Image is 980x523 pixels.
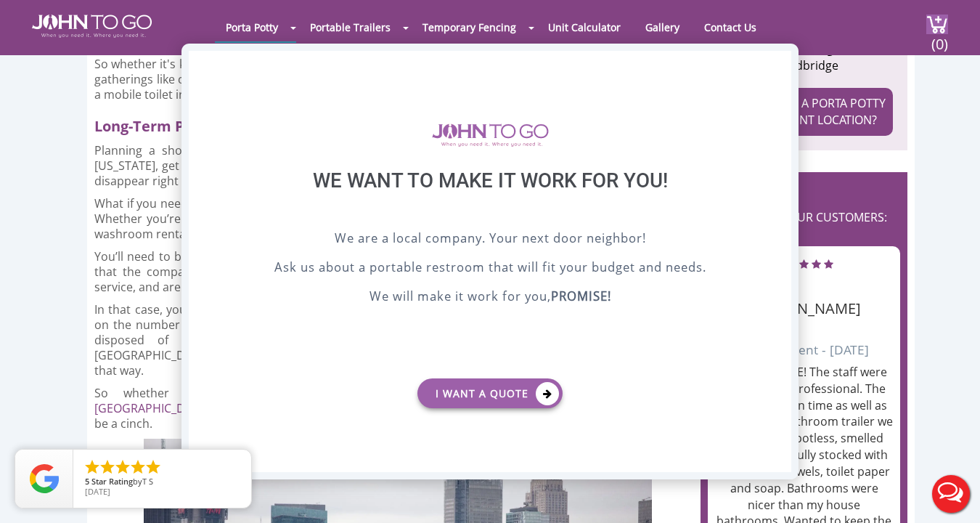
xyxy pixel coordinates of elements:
div: We want to make it work for you! [225,169,755,229]
div: X [769,51,791,76]
span: [DATE] [85,486,110,497]
span: by [85,477,240,487]
p: Ask us about a portable restroom that will fit your budget and needs. [225,258,755,280]
p: We are a local company. Your next door neighbor! [225,229,755,251]
span: T S [142,476,153,487]
b: PROMISE! [551,288,611,304]
a: I want a Quote [417,378,563,408]
span: 5 [85,476,89,487]
img: Review Rating [30,464,59,493]
li:  [83,458,101,476]
li:  [129,458,147,476]
button: Live Chat [922,465,980,523]
li:  [144,458,162,476]
p: We will make it work for you, [225,287,755,309]
span: Star Rating [91,476,133,487]
li:  [114,458,131,476]
li:  [99,458,116,476]
img: logo of viptogo [432,123,549,147]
